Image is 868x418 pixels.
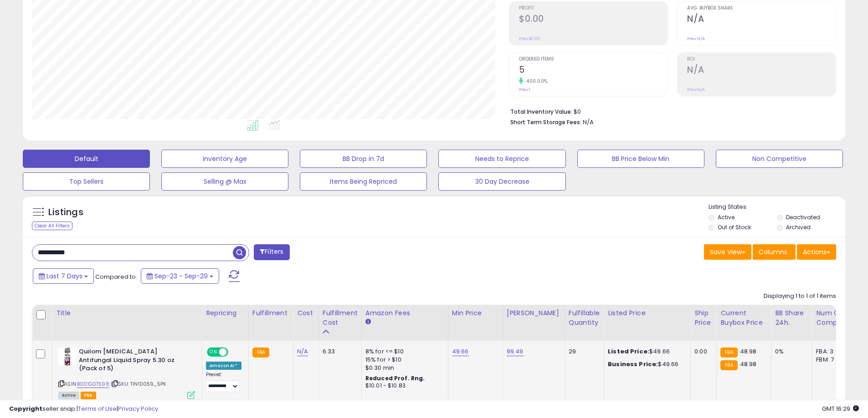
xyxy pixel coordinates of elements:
[759,247,787,257] span: Columns
[740,347,757,356] span: 48.98
[161,172,288,191] button: Selling @ Max
[764,292,836,301] div: Displaying 1 to 1 of 1 items
[365,364,441,372] div: $0.30 min
[365,382,441,390] div: $10.01 - $10.83
[694,308,713,327] div: Ship Price
[519,6,668,11] span: Profit
[608,360,683,368] div: $49.66
[206,362,241,370] div: Amazon AI *
[297,347,308,356] a: N/A
[300,172,427,191] button: Items Being Repriced
[786,223,811,231] label: Archived
[510,118,581,126] b: Short Term Storage Fees:
[718,213,734,221] label: Active
[23,150,150,168] button: Default
[797,244,836,260] button: Actions
[48,206,83,219] h5: Listings
[694,347,709,356] div: 0.00
[716,150,843,168] button: Non Competitive
[452,347,469,356] a: 49.66
[365,374,425,382] b: Reduced Prof. Rng.
[365,347,441,356] div: 8% for <= $10
[9,405,158,413] div: seller snap | |
[720,347,737,358] small: FBA
[687,57,836,62] span: ROI
[519,36,540,41] small: Prev: $0.00
[227,348,241,356] span: OFF
[33,268,94,284] button: Last 7 Days
[720,308,767,327] div: Current Buybox Price
[510,108,572,116] b: Total Inventory Value:
[365,318,371,326] small: Amazon Fees.
[687,65,836,77] h2: N/A
[519,14,668,26] h2: $0.00
[519,87,530,92] small: Prev: 1
[786,213,820,221] label: Deactivated
[583,118,594,126] span: N/A
[523,78,548,85] small: 400.00%
[775,308,808,327] div: BB Share 24h.
[452,308,499,318] div: Min Price
[95,272,137,281] span: Compared to:
[365,308,444,318] div: Amazon Fees
[206,308,245,318] div: Repricing
[438,150,565,168] button: Needs to Reprice
[154,272,208,281] span: Sep-23 - Sep-29
[569,347,597,356] div: 29
[816,347,846,356] div: FBA: 3
[23,172,150,191] button: Top Sellers
[775,347,805,356] div: 0%
[687,87,705,92] small: Prev: N/A
[718,223,751,231] label: Out of Stock
[254,244,289,260] button: Filters
[81,392,96,399] span: FBA
[206,372,241,392] div: Preset:
[608,308,687,318] div: Listed Price
[753,244,796,260] button: Columns
[252,347,269,358] small: FBA
[608,347,649,356] b: Listed Price:
[816,356,846,364] div: FBM: 7
[687,36,705,41] small: Prev: N/A
[300,150,427,168] button: BB Drop in 7d
[58,347,77,366] img: 41-fKzsFPrL._SL40_.jpg
[608,347,683,356] div: $49.66
[118,404,158,413] a: Privacy Policy
[141,268,219,284] button: Sep-23 - Sep-29
[709,203,845,212] p: Listing States:
[608,360,658,368] b: Business Price:
[323,308,358,327] div: Fulfillment Cost
[252,308,289,318] div: Fulfillment
[365,356,441,364] div: 15% for > $10
[77,380,109,388] a: B00IG0T598
[438,172,565,191] button: 30 Day Decrease
[79,347,190,375] b: Quilom [MEDICAL_DATA] Antifungal Liquid Spray 5.30 oz (Pack of 5)
[58,392,79,399] span: All listings currently available for purchase on Amazon
[323,347,354,356] div: 6.33
[111,380,166,388] span: | SKU: TIN10059_5PK
[507,347,524,356] a: 99.49
[297,308,315,318] div: Cost
[577,150,704,168] button: BB Price Below Min
[507,308,561,318] div: [PERSON_NAME]
[56,308,198,318] div: Title
[9,404,42,413] strong: Copyright
[208,348,219,356] span: ON
[687,14,836,26] h2: N/A
[740,360,757,368] span: 48.98
[569,308,600,327] div: Fulfillable Quantity
[161,150,288,168] button: Inventory Age
[704,244,751,260] button: Save View
[510,106,829,116] li: $0
[720,360,737,370] small: FBA
[32,222,72,230] div: Clear All Filters
[822,404,859,413] span: 2025-10-9 16:29 GMT
[816,308,849,327] div: Num of Comp.
[687,6,836,11] span: Avg. Buybox Share
[519,57,668,62] span: Ordered Items
[519,65,668,77] h2: 5
[46,272,82,281] span: Last 7 Days
[78,404,117,413] a: Terms of Use
[58,347,195,398] div: ASIN:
